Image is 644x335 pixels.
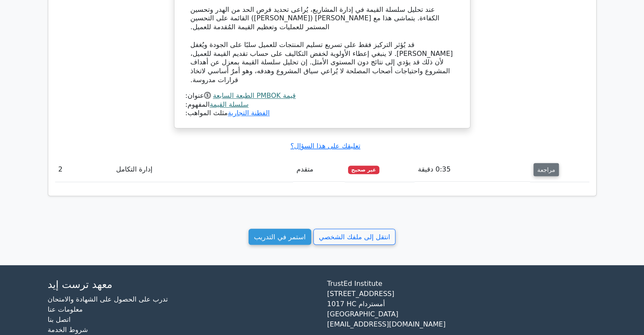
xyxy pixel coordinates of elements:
[58,165,63,173] font: 2
[327,280,383,288] font: TrustEd Institute
[290,142,360,150] a: تعليقك على هذا السؤال؟
[210,100,249,108] a: سلسلة القيمة
[185,100,210,108] font: المفهوم:
[191,41,453,84] font: قد يُؤثر التركيز فقط على تسريع تسليم المنتجات للعميل سلبًا على الجودة ويُغفل [PERSON_NAME]. لا ين...
[48,326,88,334] a: شروط الخدمة
[228,109,270,117] a: الفطنة التجارية
[351,167,376,173] font: غير صحيح
[319,233,390,241] font: انتقل إلى ملفك الشخصي
[213,91,296,100] a: قيمة PMBOK الطبعة السابعة
[249,229,311,245] a: استمر في التدريب
[327,320,446,328] font: [EMAIL_ADDRESS][DOMAIN_NAME]
[185,109,228,117] font: مثلث المواهب:
[116,165,152,173] font: إدارة التكامل
[537,166,555,173] font: مراجعة
[296,165,313,173] font: متقدم
[191,6,439,31] font: عند تحليل سلسلة القيمة في إدارة المشاريع، يُراعى تحديد فرص الحد من الهدر وتحسين الكفاءة. يتماشى ه...
[533,163,559,177] button: مراجعة
[418,165,451,173] font: 0:35 دقيقة
[48,316,71,324] a: اتصل بنا
[48,279,113,291] font: معهد ترست إيد
[327,300,385,308] font: 1017 HC أمستردام
[185,91,204,100] font: عنوان:
[48,305,83,313] a: معلومات عنا
[254,233,306,241] font: استمر في التدريب
[313,229,395,245] a: انتقل إلى ملفك الشخصي
[327,290,395,298] font: [STREET_ADDRESS]
[48,295,168,303] a: تدرب على الحصول على الشهادة والامتحان
[327,310,398,318] font: [GEOGRAPHIC_DATA]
